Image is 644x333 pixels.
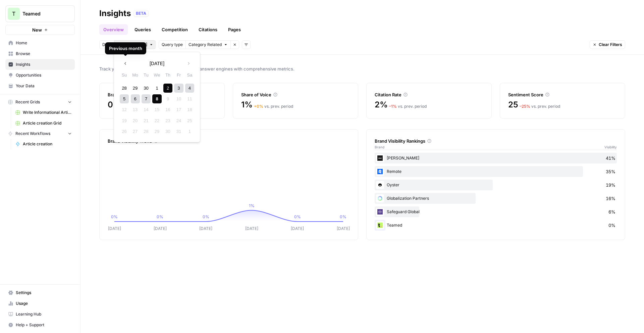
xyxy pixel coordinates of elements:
tspan: [DATE] [154,226,167,231]
span: 41% [606,155,615,161]
button: Clear Filters [590,40,625,49]
div: Not available Saturday, October 25th, 2025 [185,116,194,125]
div: month 2025-10 [119,83,195,137]
div: Choose Sunday, October 5th, 2025 [120,94,129,103]
div: Brand Visibility [108,91,216,98]
div: Not available Monday, October 20th, 2025 [131,116,140,125]
img: 4l9abmimjm7w44lv7dk3qzeid0ms [376,168,384,176]
div: vs. prev. period [520,103,560,109]
a: Queries [130,24,155,35]
div: Oyster [375,180,617,190]
div: Choose Wednesday, October 1st, 2025 [152,84,161,93]
div: Not available Tuesday, October 28th, 2025 [142,127,151,136]
div: Choose Sunday, September 28th, 2025 [120,84,129,93]
tspan: 0% [157,214,163,219]
button: New [5,25,75,35]
div: Not available Monday, October 27th, 2025 [131,127,140,136]
div: Choose Monday, October 6th, 2025 [131,94,140,103]
div: [DATE] - [DATE] [114,52,200,142]
div: Globalization Partners [375,193,617,204]
tspan: [DATE] [199,226,212,231]
div: [PERSON_NAME] [375,153,617,163]
a: Write Informational Article [12,107,75,118]
a: Article creation Grid [12,118,75,129]
div: Not available Monday, October 13th, 2025 [131,105,140,114]
button: Recent Grids [5,97,75,107]
tspan: 0% [340,214,346,219]
span: + 0 % [254,104,263,109]
button: [DATE] - [DATE] [114,40,156,49]
div: Not available Sunday, October 19th, 2025 [120,116,129,125]
span: Usage [16,300,72,306]
div: Remote [375,166,617,177]
span: [DATE] [150,60,164,67]
span: Brand [375,144,384,150]
span: New [32,27,42,33]
span: 35% [606,168,615,175]
a: Your Data [5,81,75,91]
span: Home [16,40,72,46]
span: [DATE] - [DATE] [117,42,147,48]
a: Learning Hub [5,309,75,320]
div: Not available Friday, October 31st, 2025 [174,127,183,136]
a: Opportunities [5,70,75,81]
span: Help + Support [16,322,72,328]
span: Teamed [22,10,63,17]
img: 0vpf09apw5b92v0pb12rqimbydv2 [376,194,384,202]
div: Choose Tuesday, October 7th, 2025 [142,94,151,103]
span: Your Data [16,83,72,89]
span: 0% [608,222,615,229]
div: Choose Wednesday, October 8th, 2025 [152,94,161,103]
a: Article creation [12,139,75,149]
div: Sentiment Score [508,91,617,98]
div: Not available Wednesday, October 29th, 2025 [152,127,161,136]
div: Not available Wednesday, October 15th, 2025 [152,105,161,114]
tspan: [DATE] [337,226,350,231]
div: Not available Thursday, October 9th, 2025 [163,94,172,103]
button: Category Related [185,40,230,49]
span: Insights [16,61,72,67]
tspan: [DATE] [245,226,258,231]
span: 6% [608,208,615,215]
div: We [152,70,161,80]
span: Track your brand's visibility performance across answer engines with comprehensive metrics. [99,65,625,72]
div: Mo [131,70,140,80]
span: Clear Filters [599,42,622,48]
span: Opportunities [16,72,72,78]
div: Not available Wednesday, October 22nd, 2025 [152,116,161,125]
span: Recent Workflows [15,131,50,137]
div: Choose Thursday, October 2nd, 2025 [163,84,172,93]
a: Competition [158,24,192,35]
tspan: [DATE] [291,226,304,231]
span: Recent Grids [15,99,40,105]
img: 27okbmsp1qqvx1sehtnjykmac2lv [376,208,384,216]
div: Share of Voice [241,91,350,98]
img: ybhjxa9n8mcsu845nkgo7g1ynw8w [376,154,384,162]
span: Query type [162,42,183,48]
div: Not available Sunday, October 12th, 2025 [120,105,129,114]
div: Not available Thursday, October 16th, 2025 [163,105,172,114]
img: svqr83pat80gxfqb7ds7cr5sssjw [376,181,384,189]
div: vs. prev. period [254,103,293,109]
div: Choose Saturday, October 4th, 2025 [185,84,194,93]
div: Th [163,70,172,80]
div: Not available Thursday, October 30th, 2025 [163,127,172,136]
div: Not available Saturday, October 11th, 2025 [185,94,194,103]
span: Date [102,42,111,48]
span: Article creation [23,141,72,147]
div: Su [120,70,129,80]
div: Insights [99,8,131,19]
a: Browse [5,48,75,59]
div: Brand Visibility Trend [108,138,350,144]
div: Fr [174,70,183,80]
span: 25 [508,99,518,110]
span: Visibility [604,144,617,150]
tspan: 0% [203,214,209,219]
div: Safeguard Global [375,206,617,217]
a: Home [5,38,75,48]
tspan: 0% [111,214,118,219]
div: Not available Friday, October 10th, 2025 [174,94,183,103]
button: Help + Support [5,320,75,330]
span: – 1 % [389,104,397,109]
span: Browse [16,51,72,57]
